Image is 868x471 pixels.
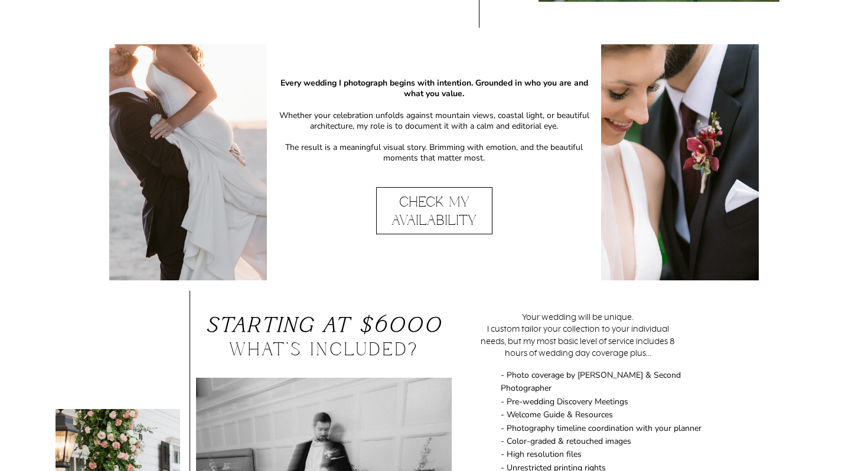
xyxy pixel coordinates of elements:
[279,78,589,174] p: Whether your celebration unfolds against mountain views, coastal light, or beautiful architecture...
[280,77,588,99] b: Every wedding I photograph begins with intention. Grounded in who you are and what you value.
[206,313,442,339] i: Starting at $6000
[196,340,452,366] h3: What's Included?
[376,194,492,229] a: Check My Availability
[478,311,677,369] p: Your wedding will be unique. I custom tailor your collection to your individual needs, but my mos...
